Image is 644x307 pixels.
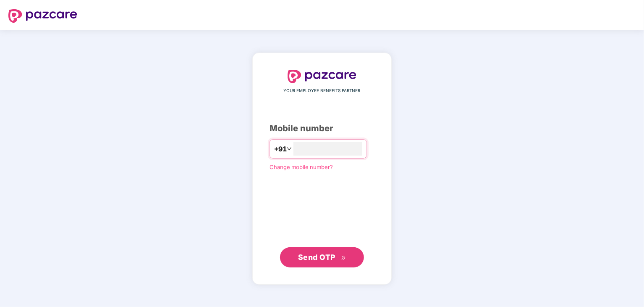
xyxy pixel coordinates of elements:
[8,9,77,23] img: logo
[287,146,292,151] span: down
[298,253,335,262] span: Send OTP
[288,70,356,83] img: logo
[280,247,364,267] button: Send OTPdouble-right
[341,255,346,261] span: double-right
[274,144,287,154] span: +91
[270,164,333,170] a: Change mobile number?
[284,87,361,94] span: YOUR EMPLOYEE BENEFITS PARTNER
[270,122,374,135] div: Mobile number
